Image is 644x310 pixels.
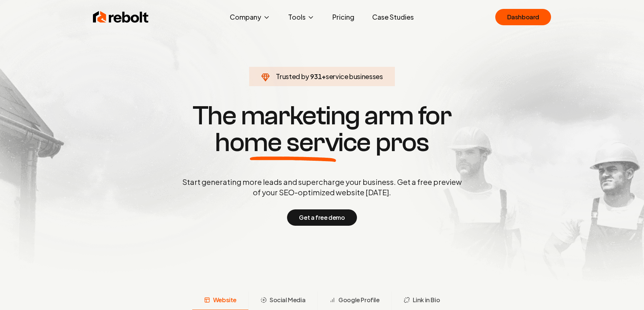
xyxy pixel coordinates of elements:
[215,129,371,156] span: home service
[181,177,463,198] p: Start generating more leads and supercharge your business. Get a free preview of your SEO-optimiz...
[413,296,440,304] span: Link in Bio
[282,10,321,25] button: Tools
[310,71,322,82] span: 931
[276,72,309,81] span: Trusted by
[338,296,379,304] span: Google Profile
[495,9,551,25] a: Dashboard
[144,102,500,156] h1: The marketing arm for pros
[213,296,236,304] span: Website
[322,72,326,81] span: +
[270,296,305,304] span: Social Media
[93,10,149,25] img: Rebolt Logo
[366,10,420,25] a: Case Studies
[326,72,383,81] span: service businesses
[287,209,357,226] button: Get a free demo
[326,10,360,25] a: Pricing
[224,10,276,25] button: Company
